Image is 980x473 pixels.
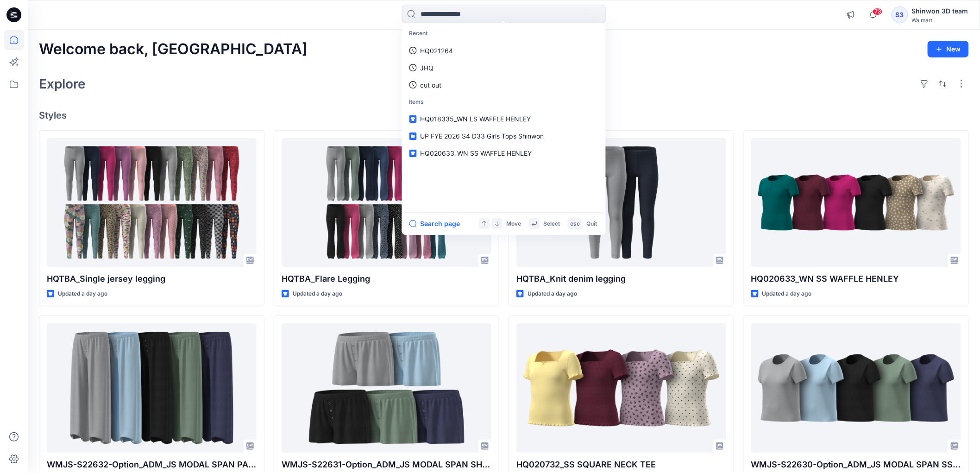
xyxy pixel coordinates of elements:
[39,110,969,121] h4: Styles
[912,6,968,17] div: Shinwon 3D team
[912,17,968,24] div: Walmart
[58,289,107,299] p: Updated a day ago
[421,149,532,157] span: HQ020633_WN SS WAFFLE HENLEY
[409,218,460,229] button: Search page
[39,41,308,58] h2: Welcome back, [GEOGRAPHIC_DATA]
[421,63,434,73] p: JHQ
[928,41,969,57] button: New
[516,458,726,471] p: HQ020732_SS SQUARE NECK TEE
[421,132,544,140] span: UP FYE 2026 S4 D33 Girls Tops Shinwon
[282,272,491,285] p: HQTBA_Flare Legging
[421,115,531,123] span: HQ018335_WN LS WAFFLE HENLEY
[47,458,257,471] p: WMJS-S22632-Option_ADM_JS MODAL SPAN PANTS
[282,323,491,452] a: WMJS-S22631-Option_ADM_JS MODAL SPAN SHORTS
[571,219,580,229] p: esc
[528,289,577,299] p: Updated a day ago
[421,80,442,90] p: cut out
[751,323,961,452] a: WMJS-S22630-Option_ADM_JS MODAL SPAN SS TEE
[404,110,604,127] a: HQ018335_WN LS WAFFLE HENLEY
[404,127,604,145] a: UP FYE 2026 S4 D33 Girls Tops Shinwon
[751,272,961,285] p: HQ020633_WN SS WAFFLE HENLEY
[544,219,560,229] p: Select
[516,138,726,267] a: HQTBA_Knit denim legging
[751,458,961,471] p: WMJS-S22630-Option_ADM_JS MODAL SPAN SS TEE
[293,289,342,299] p: Updated a day ago
[282,458,491,471] p: WMJS-S22631-Option_ADM_JS MODAL SPAN SHORTS
[762,289,812,299] p: Updated a day ago
[47,138,257,267] a: HQTBA_Single jersey legging
[282,138,491,267] a: HQTBA_Flare Legging
[587,219,597,229] p: Quit
[404,59,604,76] a: JHQ
[404,145,604,162] a: HQ020633_WN SS WAFFLE HENLEY
[47,323,257,452] a: WMJS-S22632-Option_ADM_JS MODAL SPAN PANTS
[47,272,257,285] p: HQTBA_Single jersey legging
[873,8,883,15] span: 73
[404,42,604,59] a: HQ021264
[892,6,908,23] div: S3
[751,138,961,267] a: HQ020633_WN SS WAFFLE HENLEY
[39,76,86,91] h2: Explore
[404,94,604,111] p: Items
[404,25,604,42] p: Recent
[507,219,521,229] p: Move
[404,76,604,94] a: cut out
[516,272,726,285] p: HQTBA_Knit denim legging
[421,46,453,56] p: HQ021264
[516,323,726,452] a: HQ020732_SS SQUARE NECK TEE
